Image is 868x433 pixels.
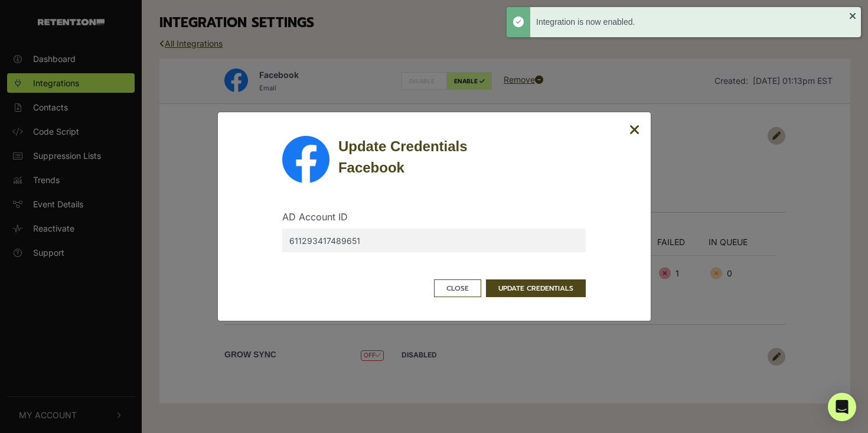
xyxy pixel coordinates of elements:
div: Integration is now enabled. [536,16,849,28]
input: [AD Account ID] [282,229,586,252]
div: Open Intercom Messenger [828,393,856,421]
button: Close [629,123,640,138]
img: Facebook [282,136,329,183]
button: UPDATE CREDENTIALS [486,279,586,297]
div: Update Credentials [338,136,586,178]
label: AD Account ID [282,210,348,224]
button: Close [434,279,481,297]
strong: Facebook [338,159,404,175]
